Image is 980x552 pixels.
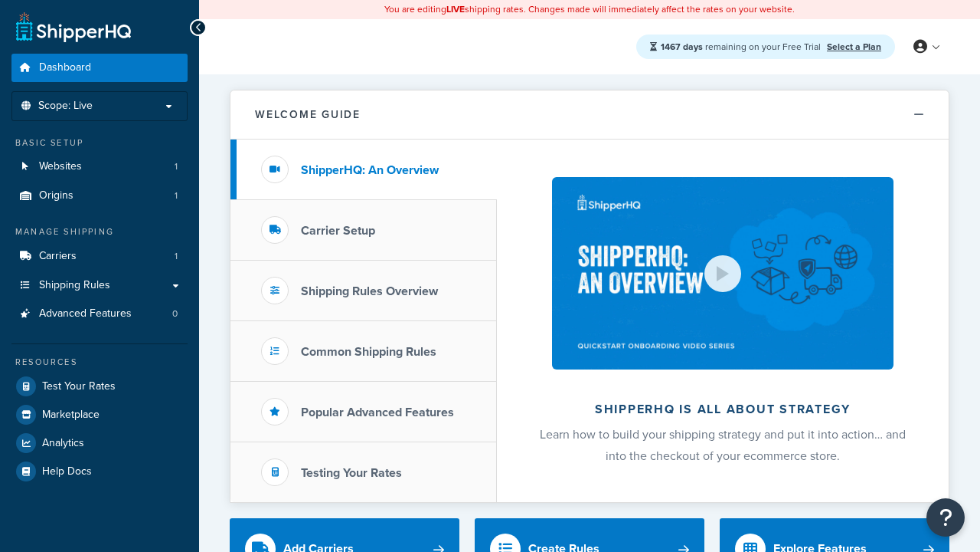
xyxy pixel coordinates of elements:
[175,160,178,173] span: 1
[172,307,178,320] span: 0
[11,300,188,328] li: Advanced Features
[661,40,823,54] span: remaining on your Free Trial
[301,466,402,480] h3: Testing Your Rates
[39,307,132,320] span: Advanced Features
[11,153,188,181] li: Websites
[552,177,893,370] img: ShipperHQ is all about strategy
[11,225,188,238] div: Manage Shipping
[38,100,93,113] span: Scope: Live
[11,300,188,328] a: Advanced Features0
[175,189,178,202] span: 1
[827,40,881,54] a: Select a Plan
[39,160,82,173] span: Websites
[926,498,965,537] button: Open Resource Center
[11,242,188,271] li: Carriers
[11,373,188,400] a: Test Your Rates
[42,380,116,393] span: Test Your Rates
[537,402,908,416] h2: ShipperHQ is all about strategy
[11,153,188,181] a: Websites1
[301,345,436,359] h3: Common Shipping Rules
[446,2,465,16] b: LIVE
[301,163,439,177] h3: ShipperHQ: An Overview
[39,250,77,263] span: Carriers
[11,242,188,271] a: Carriers1
[11,401,188,429] a: Marketplace
[230,90,949,140] button: Welcome Guide
[661,40,703,54] strong: 1467 days
[39,189,73,202] span: Origins
[42,437,84,450] span: Analytics
[39,279,110,292] span: Shipping Rules
[11,356,188,369] div: Resources
[540,426,906,465] span: Learn how to build your shipping strategy and put it into action… and into the checkout of your e...
[11,136,188,149] div: Basic Setup
[255,109,361,120] h2: Welcome Guide
[301,284,438,298] h3: Shipping Rules Overview
[301,406,454,419] h3: Popular Advanced Features
[11,458,188,485] a: Help Docs
[39,61,91,74] span: Dashboard
[11,429,188,457] a: Analytics
[11,182,188,210] a: Origins1
[42,465,92,478] span: Help Docs
[42,409,100,422] span: Marketplace
[175,250,178,263] span: 1
[11,271,188,300] a: Shipping Rules
[301,224,375,238] h3: Carrier Setup
[11,182,188,210] li: Origins
[11,54,188,82] a: Dashboard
